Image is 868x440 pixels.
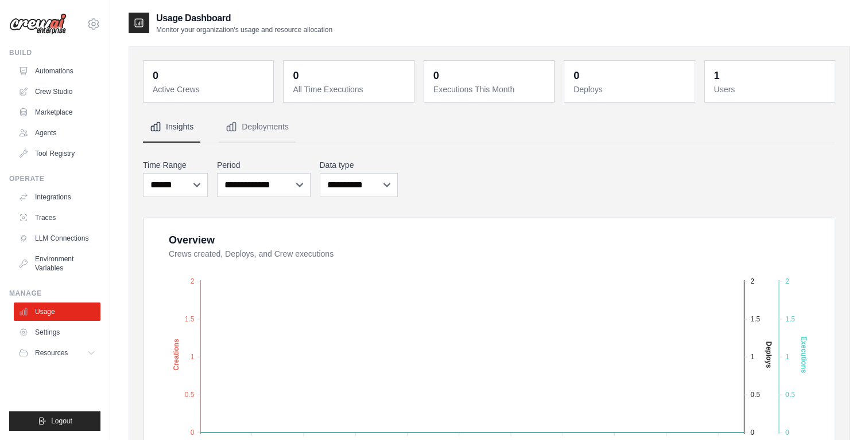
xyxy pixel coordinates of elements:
[14,209,100,227] a: Traces
[800,336,808,373] text: Executions
[9,289,100,298] div: Manage
[156,11,332,25] h2: Usage Dashboard
[293,84,406,95] dt: All Time Executions
[750,353,754,361] tspan: 1
[785,353,789,361] tspan: 1
[785,429,789,437] tspan: 0
[785,315,795,323] tspan: 1.5
[14,344,100,362] button: Resources
[785,391,795,399] tspan: 0.5
[9,48,100,57] div: Build
[51,417,72,426] span: Logout
[143,159,208,171] label: Time Range
[750,391,760,399] tspan: 0.5
[9,174,100,183] div: Operate
[14,124,100,142] a: Agents
[14,323,100,341] a: Settings
[750,315,760,323] tspan: 1.5
[9,13,67,35] img: Logo
[156,25,332,34] p: Monitor your organization's usage and resource allocation
[169,248,821,260] dt: Crews created, Deploys, and Crew executions
[14,250,100,277] a: Environment Variables
[14,62,100,80] a: Automations
[35,348,68,357] span: Resources
[14,144,100,163] a: Tool Registry
[14,82,100,101] a: Crew Studio
[169,232,215,248] div: Overview
[14,103,100,121] a: Marketplace
[765,341,773,368] text: Deploys
[573,84,687,95] dt: Deploys
[14,302,100,321] a: Usage
[185,315,195,323] tspan: 1.5
[191,277,195,285] tspan: 2
[293,68,299,84] div: 0
[219,112,296,143] button: Deployments
[191,429,195,437] tspan: 0
[785,277,789,285] tspan: 2
[320,159,398,171] label: Data type
[750,277,754,285] tspan: 2
[9,411,100,431] button: Logout
[217,159,311,171] label: Period
[172,339,180,371] text: Creations
[14,229,100,247] a: LLM Connections
[185,391,195,399] tspan: 0.5
[14,188,100,206] a: Integrations
[191,353,195,361] tspan: 1
[750,429,754,437] tspan: 0
[573,68,579,84] div: 0
[153,84,266,95] dt: Active Crews
[153,68,158,84] div: 0
[433,84,547,95] dt: Executions This Month
[143,112,835,143] nav: Tabs
[714,84,828,95] dt: Users
[143,112,200,143] button: Insights
[714,68,720,84] div: 1
[433,68,439,84] div: 0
